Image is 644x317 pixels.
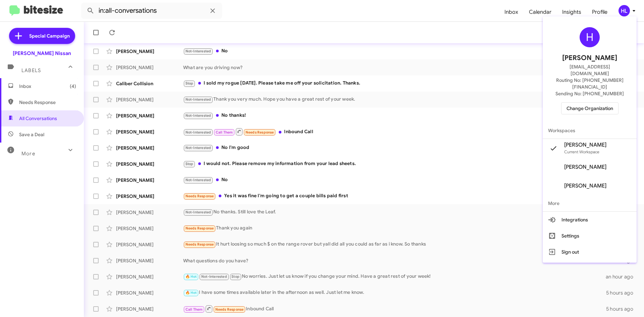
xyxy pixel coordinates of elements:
[564,149,599,154] span: Current Workspace
[562,53,617,63] span: [PERSON_NAME]
[551,77,629,90] span: Routing No: [PHONE_NUMBER][FINANCIAL_ID]
[543,228,637,244] button: Settings
[543,195,637,211] span: More
[564,164,606,170] span: [PERSON_NAME]
[580,27,600,47] div: H
[561,102,619,114] button: Change Organization
[551,63,629,77] span: [EMAIL_ADDRESS][DOMAIN_NAME]
[555,90,624,97] span: Sending No: [PHONE_NUMBER]
[543,244,637,260] button: Sign out
[543,122,637,139] span: Workspaces
[543,212,637,228] button: Integrations
[567,103,613,114] span: Change Organization
[564,182,606,189] span: [PERSON_NAME]
[564,142,606,148] span: [PERSON_NAME]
